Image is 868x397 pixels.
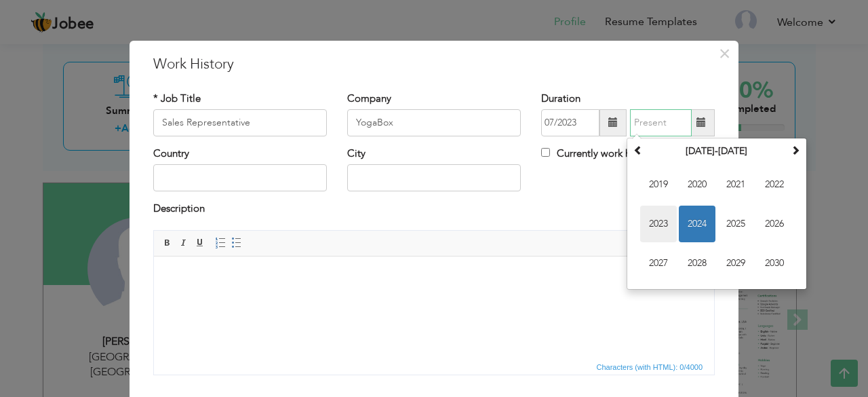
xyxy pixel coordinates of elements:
span: 2026 [756,206,793,242]
span: × [719,41,730,66]
span: 2022 [756,166,793,203]
span: 2027 [640,245,677,282]
button: Close [713,43,735,64]
span: Next Decade [791,145,800,155]
span: 2021 [717,166,754,203]
span: 2019 [640,166,677,203]
span: 2024 [679,206,715,242]
label: Company [347,92,391,106]
input: Currently work here [541,148,550,157]
span: 2023 [640,206,677,242]
h3: Work History [153,54,715,75]
label: Description [153,202,205,216]
label: Currently work here [541,147,645,161]
input: Present [630,109,692,136]
input: From [541,109,599,136]
a: Insert/Remove Bulleted List [229,235,244,250]
a: Bold [160,235,175,250]
label: * Job Title [153,92,201,106]
label: Country [153,147,189,161]
label: City [347,147,366,161]
span: 2028 [679,245,715,282]
span: 2029 [717,245,754,282]
iframe: Rich Text Editor, workEditor [154,257,714,358]
a: Underline [193,235,208,250]
div: Statistics [594,361,707,373]
span: Previous Decade [633,145,643,155]
span: 2030 [756,245,793,282]
span: Characters (with HTML): 0/4000 [594,361,706,373]
a: Insert/Remove Numbered List [213,235,228,250]
label: Duration [541,92,580,106]
span: 2020 [679,166,715,203]
th: Select Decade [646,141,787,162]
a: Italic [176,235,191,250]
span: 2025 [717,206,754,242]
